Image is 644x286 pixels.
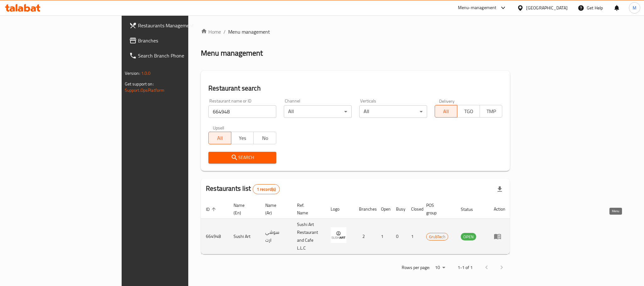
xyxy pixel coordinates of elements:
div: Rows per page: [432,263,448,272]
span: Get support on: [125,80,154,88]
td: Sushi Art Restaurant and Cafe L.L.C [292,219,326,254]
h2: Restaurant search [208,84,502,93]
span: Menu management [228,28,270,36]
span: Name (Ar) [265,201,284,217]
span: OPEN [461,233,476,240]
th: Logo [326,200,354,219]
th: Busy [391,200,406,219]
p: Rows per page: [402,264,430,272]
td: 2 [354,219,376,254]
th: Closed [406,200,421,219]
p: 1-1 of 1 [458,264,473,272]
a: Support.OpsPlatform [125,86,165,94]
span: All [438,107,455,116]
span: Ref. Name [297,201,318,217]
label: Delivery [439,99,455,103]
td: سوشي ارت [260,219,292,254]
input: Search for restaurant name or ID.. [208,105,276,118]
button: TMP [480,105,503,118]
span: TMP [482,107,500,116]
div: Export file [492,182,507,197]
span: Name (En) [234,201,253,217]
span: Branches [138,37,224,44]
span: Restaurants Management [138,22,224,29]
td: 0 [391,219,406,254]
div: All [359,105,427,118]
button: Search [208,152,276,163]
div: Total records count [253,184,280,194]
span: M [633,4,636,11]
span: Version: [125,69,140,77]
label: Upsell [213,125,224,130]
img: Sushi Art [331,227,346,243]
div: [GEOGRAPHIC_DATA] [526,4,568,11]
h2: Menu management [201,48,263,58]
span: ID [206,206,218,213]
a: Branches [124,33,229,48]
span: No [256,134,274,143]
a: Restaurants Management [124,18,229,33]
h2: Restaurants list [206,184,280,194]
button: No [253,132,276,144]
nav: breadcrumb [201,28,510,36]
a: Search Branch Phone [124,48,229,63]
div: All [284,105,352,118]
span: TGO [460,107,477,116]
button: All [208,132,231,144]
span: 1.0.0 [141,69,151,77]
button: Yes [231,132,254,144]
span: Yes [234,134,251,143]
td: 1 [376,219,391,254]
button: TGO [457,105,480,118]
td: Sushi Art [228,219,260,254]
th: Action [489,200,510,219]
span: GrubTech [427,233,448,240]
span: Status [461,206,481,213]
th: Open [376,200,391,219]
span: POS group [426,201,448,217]
th: Branches [354,200,376,219]
span: 1 record(s) [253,186,280,192]
table: enhanced table [201,200,510,254]
span: Search Branch Phone [138,52,224,59]
span: Search [213,154,271,162]
div: Menu-management [458,4,497,12]
td: 1 [406,219,421,254]
button: All [435,105,458,118]
span: All [211,134,229,143]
